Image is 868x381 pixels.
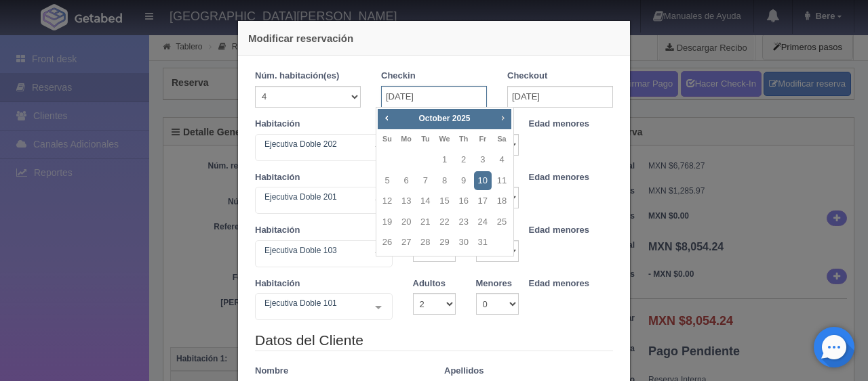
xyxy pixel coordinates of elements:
a: 14 [416,192,434,211]
a: 27 [397,233,415,252]
label: Checkout [507,70,547,83]
a: 25 [493,212,511,232]
a: 10 [474,171,492,191]
h4: Modificar reservación [248,31,620,45]
a: 9 [455,171,473,191]
a: 1 [435,150,453,170]
a: 17 [474,192,492,211]
a: 22 [435,212,453,232]
span: Ejecutiva Doble 101 [261,296,365,310]
span: Friday [479,135,486,143]
a: 13 [397,192,415,211]
label: Nombre [255,365,288,378]
span: Sunday [382,135,392,143]
label: Edad menores [529,277,590,290]
a: 6 [397,171,415,191]
span: Prev [381,112,392,123]
label: Habitación [255,224,300,237]
a: 7 [416,171,434,191]
a: 2 [455,150,473,170]
a: 23 [455,212,473,232]
a: 19 [378,212,396,232]
label: Apellidos [444,365,484,378]
a: 24 [474,212,492,232]
label: Núm. habitación(es) [255,70,339,83]
input: Seleccionar hab. [261,296,269,318]
a: 3 [474,150,492,170]
a: 20 [397,212,415,232]
a: 26 [378,233,396,252]
a: 8 [435,171,453,191]
input: DD-MM-AAAA [381,86,487,108]
span: 2025 [452,114,471,123]
a: 11 [493,171,511,191]
a: Next [496,110,511,125]
a: 31 [474,233,492,252]
a: 29 [435,233,453,252]
span: Tuesday [421,135,429,143]
span: Thursday [459,135,468,143]
span: October [418,114,450,123]
label: Habitación [255,118,300,131]
label: Edad menores [529,118,590,131]
span: Monday [401,135,412,143]
a: 4 [493,150,511,170]
span: Ejecutiva Doble 103 [261,244,365,257]
label: Edad menores [529,171,590,184]
a: 30 [455,233,473,252]
a: 16 [455,192,473,211]
input: Seleccionar hab. [261,244,269,265]
label: Checkin [381,70,416,83]
a: Prev [379,110,394,125]
label: Habitación [255,171,300,184]
label: Adultos [413,277,446,290]
label: Habitación [255,277,300,290]
span: Wednesday [439,135,450,143]
a: 21 [416,212,434,232]
input: DD-MM-AAAA [507,86,613,108]
legend: Datos del Cliente [255,330,613,351]
span: Ejecutiva Doble 201 [261,190,365,204]
input: Seleccionar hab. [261,137,269,159]
input: Seleccionar hab. [261,190,269,212]
a: 15 [435,192,453,211]
a: 28 [416,233,434,252]
a: 12 [378,192,396,211]
a: 5 [378,171,396,191]
a: 18 [493,192,511,211]
span: Ejecutiva Doble 202 [261,137,365,151]
span: Next [497,112,508,123]
span: Saturday [497,135,506,143]
label: Menores [476,277,512,290]
label: Edad menores [529,224,590,237]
